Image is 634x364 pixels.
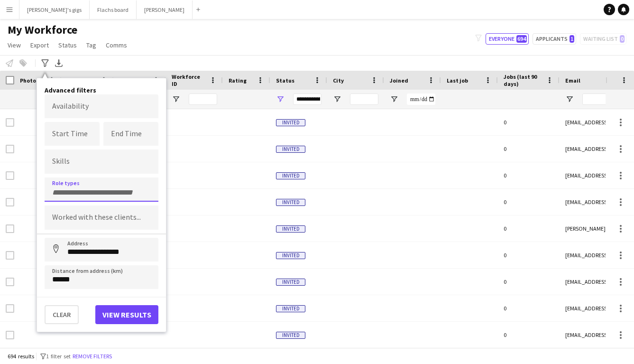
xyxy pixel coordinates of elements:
a: View [4,39,25,51]
span: City [333,77,344,84]
span: Rating [229,77,247,84]
span: Export [30,41,49,49]
input: Type to search skills... [52,157,151,166]
span: View [8,41,21,49]
button: Open Filter Menu [390,95,398,103]
span: Invited [276,305,305,312]
span: Photo [20,77,36,84]
input: Row Selection is disabled for this row (unchecked) [6,171,14,180]
span: Invited [276,172,305,179]
span: Invited [276,225,305,233]
input: Row Selection is disabled for this row (unchecked) [6,224,14,233]
span: Joined [390,77,408,84]
button: Open Filter Menu [565,95,574,103]
input: Row Selection is disabled for this row (unchecked) [6,331,14,339]
input: Joined Filter Input [407,93,435,105]
span: Invited [276,199,305,206]
span: Tag [86,41,96,49]
span: Jobs (last 90 days) [504,73,542,87]
span: Workforce ID [172,73,206,87]
a: Comms [102,39,131,51]
button: Remove filters [71,351,114,362]
a: Status [55,39,81,51]
div: 0 [498,242,560,268]
div: 0 [498,189,560,215]
input: Row Selection is disabled for this row (unchecked) [6,251,14,260]
input: Row Selection is disabled for this row (unchecked) [6,118,14,127]
div: 0 [498,295,560,321]
button: Clear [45,305,79,324]
button: [PERSON_NAME] [137,0,193,19]
span: Invited [276,146,305,153]
button: Open Filter Menu [333,95,341,103]
input: Type to search clients... [52,214,151,222]
div: 0 [498,136,560,162]
input: Type to search role types... [52,188,151,197]
span: Last job [447,77,468,84]
div: 0 [498,215,560,242]
input: Row Selection is disabled for this row (unchecked) [6,198,14,206]
input: Row Selection is disabled for this row (unchecked) [6,304,14,313]
span: 694 [516,35,527,43]
span: Status [276,77,294,84]
input: Workforce ID Filter Input [189,93,217,105]
input: City Filter Input [350,93,378,105]
span: 1 filter set [46,353,71,360]
app-action-btn: Export XLSX [53,57,64,69]
span: First Name [67,77,96,84]
span: Email [565,77,580,84]
button: Open Filter Menu [276,95,285,103]
div: 0 [498,162,560,188]
span: My Workforce [8,23,77,37]
span: Invited [276,119,305,126]
span: Invited [276,252,305,259]
span: Invited [276,332,305,339]
button: [PERSON_NAME]'s gigs [19,0,90,19]
button: Flachs board [90,0,137,19]
button: View results [95,305,158,324]
span: Last Name [119,77,147,84]
input: Row Selection is disabled for this row (unchecked) [6,145,14,153]
span: Status [58,41,77,49]
div: 0 [498,109,560,135]
div: 0 [498,269,560,295]
app-action-btn: Advanced filters [39,57,51,69]
span: Invited [276,279,305,286]
h4: Advanced filters [45,86,158,94]
a: Export [27,39,53,51]
button: Applicants1 [533,33,576,45]
span: Comms [106,41,127,49]
button: Everyone694 [486,33,529,45]
span: 1 [570,35,574,43]
a: Tag [83,39,100,51]
div: 0 [498,322,560,348]
button: Open Filter Menu [172,95,180,103]
input: Row Selection is disabled for this row (unchecked) [6,278,14,286]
